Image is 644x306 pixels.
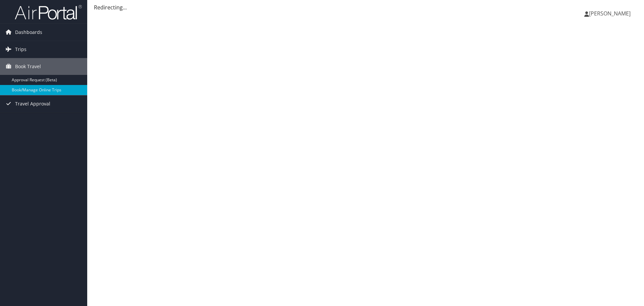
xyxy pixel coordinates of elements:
[15,24,42,41] span: Dashboards
[584,3,637,24] a: [PERSON_NAME]
[94,3,637,11] div: Redirecting...
[15,58,41,75] span: Book Travel
[15,4,82,20] img: airportal-logo.png
[589,10,631,17] span: [PERSON_NAME]
[15,95,50,112] span: Travel Approval
[15,41,26,58] span: Trips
